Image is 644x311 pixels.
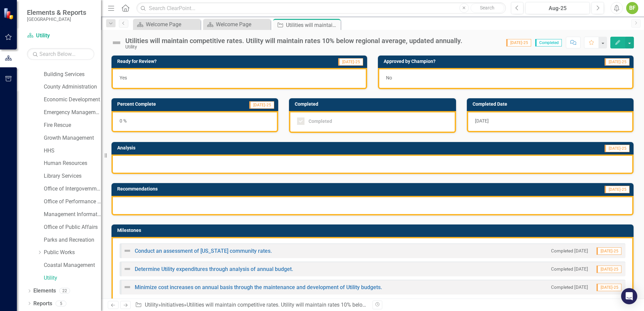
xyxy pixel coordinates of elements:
span: [DATE] [475,118,489,124]
small: Completed [DATE] [551,266,588,272]
img: Not Defined [111,37,122,48]
div: Open Intercom Messenger [621,288,637,304]
span: [DATE]-25 [605,145,630,152]
a: Growth Management [44,134,101,142]
a: Initiatives [161,302,184,308]
div: Utilities will maintain competitive rates. Utility will maintain rates 10% below regional average... [187,302,452,308]
a: Utility [44,274,101,282]
a: Welcome Page [135,20,199,29]
span: Completed [535,39,562,46]
a: Human Resources [44,160,101,167]
div: Welcome Page [146,20,199,29]
a: Building Services [44,71,101,78]
h3: Completed Date [473,102,630,107]
img: ClearPoint Strategy [3,7,16,20]
span: [DATE]-25 [338,58,363,66]
span: No [386,75,392,80]
span: Search [480,5,494,10]
a: Minimize cost increases on annual basis through the maintenance and development of Utility budgets. [135,284,382,290]
div: Utilities will maintain competitive rates. Utility will maintain rates 10% below regional average... [286,21,339,29]
a: Office of Intergovernmental Affairs [44,185,101,193]
img: Not Defined [123,265,131,273]
div: Utility [125,44,462,49]
h3: Recommendations [117,186,431,192]
h3: Percent Complete [117,102,212,107]
div: 5 [56,301,66,306]
span: [DATE]-25 [249,101,274,109]
input: Search Below... [27,48,94,60]
span: Yes [120,75,127,80]
h3: Analysis [117,145,330,150]
a: Office of Performance & Transparency [44,198,101,206]
div: Aug-25 [528,4,587,12]
h3: Ready for Review? [117,59,267,64]
div: Utilities will maintain competitive rates. Utility will maintain rates 10% below regional average... [125,37,462,44]
a: HHS [44,147,101,155]
a: Determine Utility expenditures through analysis of annual budget. [135,266,293,272]
button: Search [471,3,504,13]
span: [DATE]-25 [605,58,630,66]
a: Library Services [44,172,101,180]
h3: Approved by Champion? [384,59,549,64]
input: Search ClearPoint... [136,2,506,14]
a: County Administration [44,83,101,91]
img: Not Defined [123,247,131,255]
button: Aug-25 [525,2,590,14]
span: [DATE]-25 [597,247,621,255]
a: Reports [33,300,52,308]
a: Emergency Management [44,109,101,116]
span: Elements & Reports [27,8,86,16]
a: Economic Development [44,96,101,104]
h3: Milestones [117,228,630,233]
a: Conduct an assessment of [US_STATE] community rates. [135,248,272,254]
small: Completed [DATE] [551,248,588,254]
a: Coastal Management [44,262,101,269]
span: [DATE]-25 [597,284,621,291]
small: Completed [DATE] [551,284,588,290]
span: [DATE]-25 [605,186,630,193]
div: 0 % [111,111,278,132]
a: Utility [27,32,94,40]
a: Elements [33,287,56,295]
h3: Completed [295,102,452,107]
a: Parks and Recreation [44,236,101,244]
a: Public Works [44,249,101,256]
a: Management Information Systems [44,211,101,218]
span: [DATE]-25 [597,266,621,273]
small: [GEOGRAPHIC_DATA] [27,16,86,22]
img: Not Defined [123,283,131,291]
div: Welcome Page [216,20,269,29]
a: Utility [145,302,158,308]
div: » » [135,301,367,309]
a: Fire Rescue [44,122,101,129]
a: Welcome Page [205,20,269,29]
button: BF [626,2,638,14]
div: 22 [59,288,70,294]
a: Office of Public Affairs [44,223,101,231]
span: [DATE]-25 [506,39,531,46]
